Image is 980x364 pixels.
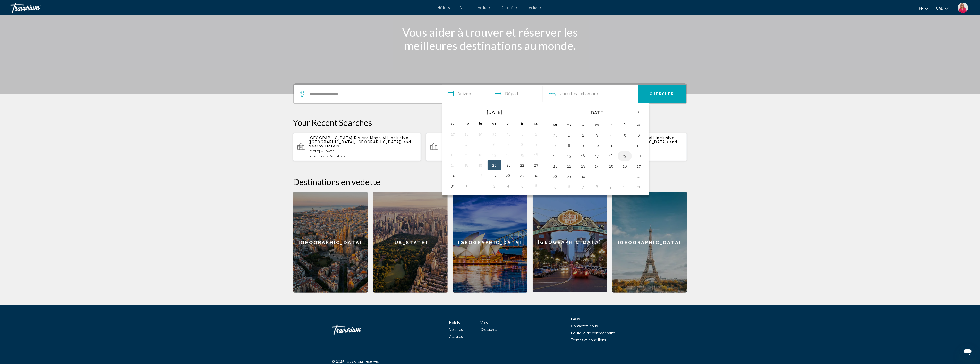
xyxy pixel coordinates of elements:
[332,359,380,363] span: © 2025 Tous droits réservés.
[579,173,587,180] button: Day 30
[518,141,526,148] button: Day 8
[426,133,554,161] button: Hotels in [GEOGRAPHIC_DATA], [GEOGRAPHIC_DATA], [GEOGRAPHIC_DATA] (XLV)[DATE] - [DATE]1Chambre2Ad...
[490,172,499,179] button: Day 27
[442,152,459,156] span: 1
[543,85,638,103] button: Travelers: 2 adults, 0 children
[621,173,629,180] button: Day 3
[449,335,463,339] span: Activités
[476,162,485,169] button: Day 19
[607,152,615,160] button: Day 18
[449,141,457,148] button: Day 3
[476,151,485,159] button: Day 12
[532,182,540,189] button: Day 6
[532,131,540,138] button: Day 2
[309,154,326,158] span: 1
[632,106,646,118] button: Next month
[593,173,601,180] button: Day 1
[518,172,526,179] button: Day 29
[621,152,629,160] button: Day 19
[650,92,674,96] span: Chercher
[310,154,326,158] span: Chambre
[532,141,540,148] button: Day 9
[571,331,615,335] span: Politique de confidentialité
[293,133,421,161] button: [GEOGRAPHIC_DATA] Riviera Maya All Inclusive ([GEOGRAPHIC_DATA], [GEOGRAPHIC_DATA]) and Nearby Ho...
[621,142,629,149] button: Day 12
[571,338,606,342] a: Termes et conditions
[449,162,457,169] button: Day 17
[621,163,629,170] button: Day 26
[442,138,461,142] span: Hotels in
[442,85,543,103] button: Check in and out dates
[635,142,643,149] button: Day 13
[442,138,545,146] span: [GEOGRAPHIC_DATA], [GEOGRAPHIC_DATA], [GEOGRAPHIC_DATA] (XLV)
[449,328,463,332] a: Voitures
[460,106,529,118] th: [DATE]
[551,152,559,160] button: Day 14
[533,192,607,293] a: [GEOGRAPHIC_DATA]
[394,26,587,52] h1: Vous aider à trouver et réserver les meilleures destinations au monde.
[635,163,643,170] button: Day 27
[635,183,643,191] button: Day 11
[449,172,457,179] button: Day 24
[463,151,471,159] button: Day 11
[621,183,629,191] button: Day 10
[936,6,944,10] span: CAD
[577,90,598,97] span: , 1
[309,150,417,153] p: [DATE] - [DATE]
[490,162,499,169] button: Day 20
[442,147,550,151] p: [DATE] - [DATE]
[476,131,485,138] button: Day 29
[504,151,513,159] button: Day 14
[449,321,460,325] a: Hôtels
[958,3,968,13] img: 2Q==
[490,131,499,138] button: Day 30
[919,4,928,12] button: Change language
[449,182,457,189] button: Day 31
[293,192,368,293] a: [GEOGRAPHIC_DATA]
[565,173,573,180] button: Day 29
[565,152,573,160] button: Day 15
[463,131,471,138] button: Day 28
[518,151,526,159] button: Day 15
[532,172,540,179] button: Day 30
[612,192,687,293] div: [GEOGRAPHIC_DATA]
[504,182,513,189] button: Day 4
[504,131,513,138] button: Day 31
[551,132,559,139] button: Day 31
[635,152,643,160] button: Day 20
[329,154,345,158] span: 2
[502,6,518,10] a: Croisières
[551,163,559,170] button: Day 21
[551,142,559,149] button: Day 7
[529,6,542,10] a: Activités
[490,151,499,159] button: Day 13
[373,192,448,293] a: [US_STATE]
[438,6,450,10] span: Hôtels
[571,324,598,328] a: Contactez-nous
[10,3,432,13] a: Travorium
[607,132,615,139] button: Day 4
[593,152,601,160] button: Day 17
[638,85,686,103] button: Chercher
[571,317,580,321] a: FAQs
[490,182,499,189] button: Day 3
[480,328,497,332] a: Croisières
[532,162,540,169] button: Day 23
[449,131,457,138] button: Day 27
[309,140,412,148] span: and Nearby Hotels
[453,192,527,293] a: [GEOGRAPHIC_DATA]
[607,163,615,170] button: Day 25
[476,141,485,148] button: Day 5
[579,132,587,139] button: Day 2
[332,322,383,337] a: Travorium
[565,163,573,170] button: Day 22
[621,132,629,139] button: Day 5
[460,6,467,10] a: Vols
